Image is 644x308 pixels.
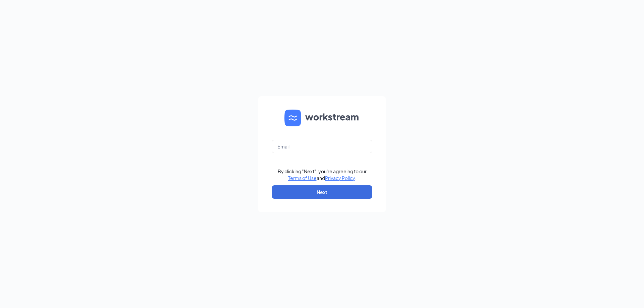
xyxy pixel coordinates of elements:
a: Terms of Use [288,175,317,181]
a: Privacy Policy [325,175,355,181]
div: By clicking "Next", you're agreeing to our and . [278,168,367,181]
button: Next [272,185,372,199]
input: Email [272,140,372,153]
img: WS logo and Workstream text [284,110,360,126]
